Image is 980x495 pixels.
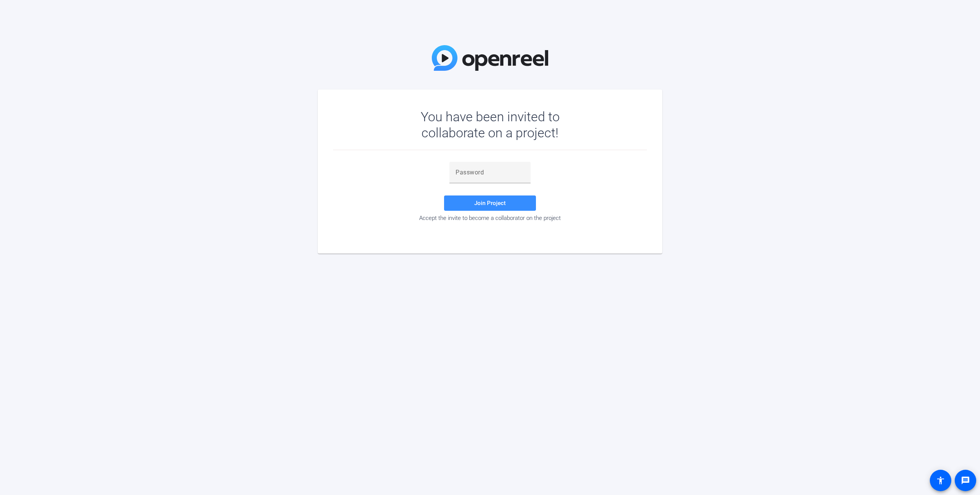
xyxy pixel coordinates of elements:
[399,109,582,141] div: You have been invited to collaborate on a project!
[432,45,548,71] img: OpenReel Logo
[961,476,970,485] mat-icon: message
[474,200,506,207] span: Join Project
[456,168,524,177] input: Password
[936,476,945,485] mat-icon: accessibility
[444,195,536,211] button: Join Project
[333,215,647,221] div: Accept the invite to become a collaborator on the project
